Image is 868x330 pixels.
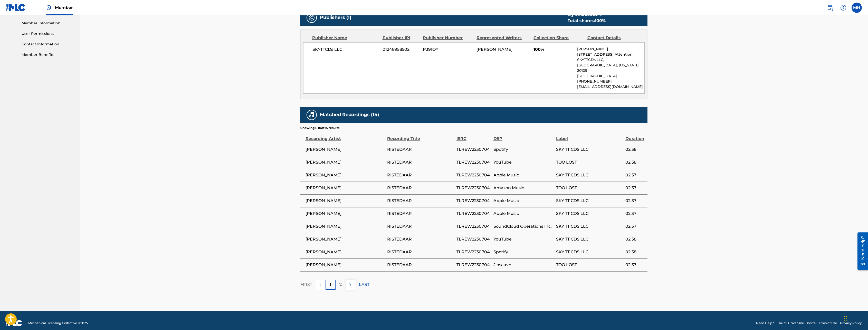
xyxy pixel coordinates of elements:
span: SKY TT CDS LLC [556,249,623,255]
span: 02:37 [625,223,645,229]
span: Spotify [493,146,554,153]
a: Member Information [22,21,73,26]
span: [PERSON_NAME] [306,198,385,204]
span: Amazon Music [493,185,554,191]
a: Public Search [825,3,835,13]
p: 2 [339,282,342,288]
span: 02:38 [625,146,645,153]
span: 02:38 [625,236,645,242]
span: YouTube [493,159,554,165]
div: User Menu [852,3,862,13]
span: [PERSON_NAME] [306,146,385,153]
span: TOO LOST [556,185,623,191]
p: Showing 1 - 10 of 14 results [300,126,339,130]
span: TLREW2230704 [456,236,491,242]
span: [PERSON_NAME] [306,172,385,178]
iframe: Resource Center [854,230,868,272]
span: TLREW2230704 [456,262,491,268]
div: Duration [625,130,645,142]
p: FIRST [300,282,312,288]
span: [PERSON_NAME] [306,236,385,242]
span: Mechanical Licensing Collective © 2025 [28,321,88,325]
span: [PERSON_NAME] [306,159,385,165]
span: Spotify [493,249,554,255]
img: search [827,5,833,11]
span: RISTEDAAR [387,211,454,217]
p: [STREET_ADDRESS] Attention: SKYTTCDs LLC, [577,52,644,63]
span: Apple Music [493,172,554,178]
span: [PERSON_NAME] [306,262,385,268]
span: SoundCloud Operations Inc. [493,223,554,229]
div: Collection Share [533,35,583,41]
div: Represented Writers [476,35,530,41]
span: TLREW2230704 [456,159,491,165]
h5: Matched Recordings (14) [320,112,379,118]
span: [PERSON_NAME] [306,249,385,255]
div: Total shares: [568,18,606,24]
div: Publisher Name [312,35,379,41]
span: TLREW2230704 [456,211,491,217]
span: RISTEDAAR [387,146,454,153]
span: TLREW2230704 [456,249,491,255]
img: Publishers [309,15,315,21]
span: TLREW2230704 [456,223,491,229]
div: Contact Details [587,35,637,41]
div: Recording Artist [306,130,385,142]
h5: Publishers (1) [320,15,351,21]
span: TLREW2230704 [456,185,491,191]
div: Help [838,3,848,13]
span: [PERSON_NAME] [476,47,512,52]
span: TOO LOST [556,262,623,268]
span: TLREW2230704 [456,146,491,153]
span: 02:38 [625,159,645,165]
img: right [347,282,354,288]
span: RISTEDAAR [387,236,454,242]
span: TOO LOST [556,159,623,165]
span: RISTEDAAR [387,172,454,178]
span: P391OY [423,46,473,53]
span: RISTEDAAR [387,249,454,255]
span: 02:37 [625,198,645,204]
span: SKY TT CDS LLC [556,236,623,242]
p: 1 [330,282,331,288]
a: The MLC Website [777,321,804,325]
span: SKY TT CDS LLC [556,198,623,204]
span: RISTEDAAR [387,262,454,268]
p: [PERSON_NAME] [577,46,644,52]
span: [PERSON_NAME] [306,211,385,217]
p: LAST [359,282,369,288]
iframe: Chat Widget [842,305,868,330]
span: Member [55,5,73,11]
span: RISTEDAAR [387,223,454,229]
p: [EMAIL_ADDRESS][DOMAIN_NAME] [577,84,644,89]
span: 02:37 [625,185,645,191]
span: 100% [533,46,573,53]
a: Contact Information [22,42,73,47]
span: SKY TT CDS LLC [556,172,623,178]
span: SKY TT CDS LLC [556,211,623,217]
a: User Permissions [22,31,73,36]
span: 02:38 [625,249,645,255]
span: RISTEDAAR [387,198,454,204]
img: Top Rightsholder [46,5,52,11]
span: TLREW2230704 [456,172,491,178]
a: Member Benefits [22,52,73,57]
img: logo [6,320,22,326]
div: DSP [493,130,554,142]
span: Jiosaavn [493,262,554,268]
a: Need Help? [756,321,774,325]
div: Label [556,130,623,142]
span: Apple Music [493,198,554,204]
span: Apple Music [493,211,554,217]
span: 02:37 [625,172,645,178]
img: Matched Recordings [309,112,315,118]
span: 02:37 [625,211,645,217]
span: 100 % [595,18,606,23]
span: 100 % [591,12,602,17]
img: MLC Logo [6,4,26,11]
span: SKYTTCDs LLC [312,46,379,53]
span: RISTEDAAR [387,159,454,165]
span: TLREW2230704 [456,198,491,204]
